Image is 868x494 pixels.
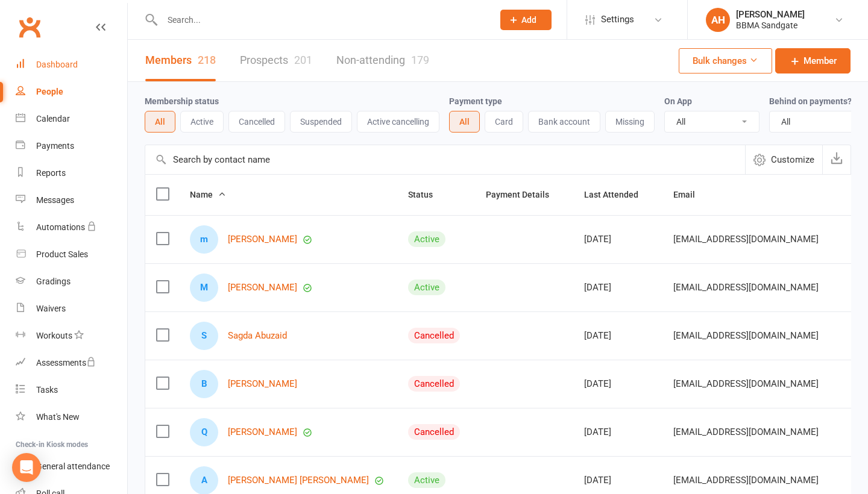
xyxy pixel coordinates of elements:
div: Open Intercom Messenger [12,453,41,482]
a: Waivers [16,295,127,322]
a: Members218 [145,40,216,81]
span: Add [521,15,536,25]
span: [EMAIL_ADDRESS][DOMAIN_NAME] [673,421,819,443]
div: Cancelled [408,328,460,343]
a: [PERSON_NAME] [228,283,297,293]
span: [EMAIL_ADDRESS][DOMAIN_NAME] [673,324,819,347]
div: [DATE] [584,234,652,245]
button: Cancelled [228,111,285,133]
a: Sagda Abuzaid [228,331,287,341]
a: Dashboard [16,51,127,78]
div: [DATE] [584,379,652,389]
button: All [145,111,175,133]
div: Active [408,280,445,295]
span: Email [673,190,708,199]
label: Payment type [449,96,502,106]
span: [EMAIL_ADDRESS][DOMAIN_NAME] [673,276,819,299]
div: [DATE] [584,427,652,437]
label: Membership status [145,96,219,106]
span: Last Attended [584,190,652,199]
div: 218 [198,54,216,66]
a: Product Sales [16,241,127,268]
a: Non-attending179 [336,40,429,81]
button: Active [180,111,224,133]
div: Payments [36,141,74,151]
a: Assessments [16,349,127,377]
div: People [36,87,63,96]
a: Gradings [16,268,127,295]
button: Bulk changes [679,48,772,73]
div: Manessa [190,274,218,302]
a: Messages [16,187,127,214]
div: Tasks [36,385,58,395]
a: Prospects201 [240,40,312,81]
input: Search... [159,11,485,28]
a: [PERSON_NAME] [228,234,297,245]
button: Add [500,10,552,30]
button: Email [673,187,708,202]
a: Member [775,48,851,73]
a: [PERSON_NAME] [228,379,297,389]
div: BBMA Sandgate [736,20,805,31]
div: Active [408,231,445,247]
a: Payments [16,133,127,160]
a: Clubworx [14,12,45,42]
span: Status [408,190,446,199]
div: Gradings [36,277,71,286]
span: [EMAIL_ADDRESS][DOMAIN_NAME] [673,372,819,395]
span: [EMAIL_ADDRESS][DOMAIN_NAME] [673,469,819,492]
a: Calendar [16,105,127,133]
div: [PERSON_NAME] [736,9,805,20]
a: People [16,78,127,105]
a: What's New [16,404,127,431]
div: 179 [411,54,429,66]
div: General attendance [36,461,110,471]
a: Workouts [16,322,127,349]
div: Reports [36,168,66,178]
span: Member [804,54,837,68]
div: What's New [36,412,80,422]
div: Workouts [36,331,72,340]
a: Tasks [16,377,127,404]
a: [PERSON_NAME] [PERSON_NAME] [228,475,369,486]
span: Payment Details [486,190,562,199]
div: AH [706,8,730,32]
div: 201 [294,54,312,66]
span: Name [190,190,226,199]
div: Active [408,472,445,488]
span: [EMAIL_ADDRESS][DOMAIN_NAME] [673,228,819,251]
div: Sagda [190,322,218,350]
div: [DATE] [584,283,652,293]
div: Assessments [36,358,96,367]
div: [DATE] [584,475,652,486]
div: Cancelled [408,424,460,440]
button: All [449,111,480,133]
button: Active cancelling [357,111,439,133]
div: Quin [190,418,218,446]
button: Customize [745,145,822,174]
button: Missing [605,111,655,133]
label: Behind on payments? [769,96,852,106]
a: General attendance kiosk mode [16,453,127,480]
button: Name [190,187,226,202]
button: Payment Details [486,187,562,202]
div: Messages [36,195,74,205]
div: muhammad [190,225,218,254]
span: Customize [771,152,814,167]
button: Card [485,111,523,133]
span: Settings [601,6,634,33]
label: On App [664,96,692,106]
div: Calendar [36,114,70,123]
div: Dashboard [36,60,78,69]
button: Suspended [290,111,352,133]
a: Reports [16,160,127,187]
a: Automations [16,214,127,241]
div: [DATE] [584,331,652,341]
div: Product Sales [36,249,88,259]
a: [PERSON_NAME] [228,427,297,437]
button: Bank account [528,111,600,133]
button: Last Attended [584,187,652,202]
div: Automations [36,222,85,232]
button: Status [408,187,446,202]
input: Search by contact name [145,145,745,174]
